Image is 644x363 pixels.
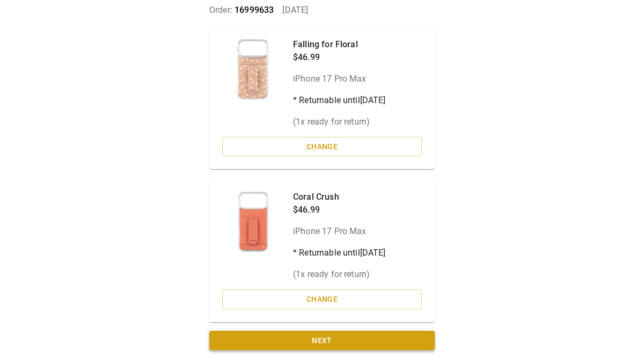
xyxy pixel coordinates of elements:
[293,204,386,216] p: $46.99
[222,289,422,309] button: Change
[209,4,435,17] p: Order: [DATE]
[293,94,386,107] p: * Returnable until [DATE]
[293,51,386,64] p: $46.99
[293,115,386,128] p: ( 1 x ready for return)
[293,72,386,85] p: iPhone 17 Pro Max
[293,268,386,281] p: ( 1 x ready for return)
[222,137,422,157] button: Change
[293,246,386,259] p: * Returnable until [DATE]
[209,331,435,351] button: Next
[293,38,386,51] p: Falling for Floral
[293,225,386,238] p: iPhone 17 Pro Max
[235,5,274,15] span: 16999633
[293,191,386,204] p: Coral Crush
